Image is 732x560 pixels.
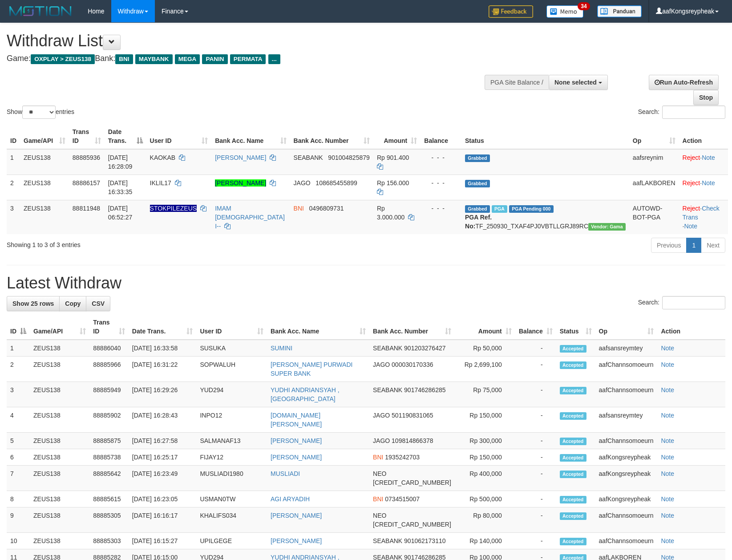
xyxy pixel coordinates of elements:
[377,154,409,161] span: Rp 901.400
[196,340,267,357] td: SUSUKA
[404,345,445,352] span: Copy 901203276427 to clipboard
[215,179,266,187] a: [PERSON_NAME]
[661,537,674,544] a: Note
[424,153,458,162] div: - - -
[549,75,608,90] button: None selected
[455,407,515,433] td: Rp 150,000
[595,507,658,533] td: aafChannsomoeurn
[461,200,629,234] td: TF_250930_TXAF4PJ0VBTLLGRJ89RC
[595,449,658,466] td: aafKongsreypheak
[267,314,369,340] th: Bank Acc. Name: activate to sort column ascending
[271,361,352,377] a: [PERSON_NAME] PURWADI SUPER BANK
[20,149,69,175] td: ZEUS138
[290,124,373,149] th: Bank Acc. Number: activate to sort column ascending
[465,154,490,162] span: Grabbed
[7,106,74,119] label: Show entries
[661,345,674,352] a: Note
[515,533,556,549] td: -
[294,179,311,187] span: JAGO
[129,407,197,433] td: [DATE] 16:28:43
[129,449,197,466] td: [DATE] 16:25:17
[196,382,267,407] td: YUD294
[22,106,56,119] select: Showentries
[424,179,458,187] div: - - -
[560,361,586,369] span: Accepted
[661,437,674,444] a: Note
[679,174,728,200] td: ·
[455,433,515,449] td: Rp 300,000
[7,357,30,382] td: 2
[89,407,129,433] td: 88885902
[595,357,658,382] td: aafChannsomoeurn
[560,538,586,545] span: Accepted
[89,507,129,533] td: 88885305
[30,382,89,407] td: ZEUS138
[385,454,420,461] span: Copy 1935242703 to clipboard
[693,90,719,105] a: Stop
[515,357,556,382] td: -
[230,54,266,64] span: PERMATA
[7,407,30,433] td: 4
[294,154,323,161] span: SEABANK
[30,433,89,449] td: ZEUS138
[20,124,69,149] th: Game/API: activate to sort column ascending
[465,180,490,187] span: Grabbed
[684,223,697,230] a: Note
[7,314,30,340] th: ID: activate to sort column descending
[108,205,133,221] span: [DATE] 06:52:27
[7,237,298,249] div: Showing 1 to 3 of 3 entries
[328,154,369,161] span: Copy 901004825879 to clipboard
[560,496,586,503] span: Accepted
[20,200,69,234] td: ZEUS138
[211,124,290,149] th: Bank Acc. Name: activate to sort column ascending
[424,204,458,213] div: - - -
[629,174,679,200] td: aafLAKBOREN
[629,149,679,175] td: aafsreynim
[649,75,719,90] a: Run Auto-Refresh
[12,300,54,307] span: Show 25 rows
[455,314,515,340] th: Amount: activate to sort column ascending
[115,54,133,64] span: BNI
[686,238,701,253] a: 1
[595,314,658,340] th: Op: activate to sort column ascending
[455,449,515,466] td: Rp 150,000
[215,205,285,230] a: IMAM [DEMOGRAPHIC_DATA] I--
[20,174,69,200] td: ZEUS138
[373,537,402,544] span: SEABANK
[215,154,266,161] a: [PERSON_NAME]
[661,412,674,419] a: Note
[661,386,674,394] a: Note
[560,387,586,394] span: Accepted
[108,154,133,170] span: [DATE] 16:28:09
[196,507,267,533] td: KHALIFS034
[465,205,490,213] span: Grabbed
[129,466,197,491] td: [DATE] 16:23:49
[455,491,515,507] td: Rp 500,000
[271,412,322,428] a: [DOMAIN_NAME][PERSON_NAME]
[377,205,404,221] span: Rp 3.000.000
[150,179,171,187] span: IKLIL17
[373,512,386,519] span: NEO
[105,124,146,149] th: Date Trans.: activate to sort column descending
[404,537,445,544] span: Copy 901062173110 to clipboard
[629,200,679,234] td: AUTOWD-BOT-PGA
[108,179,133,195] span: [DATE] 16:33:35
[7,32,479,50] h1: Withdraw List
[595,340,658,357] td: aafsansreymtey
[129,340,197,357] td: [DATE] 16:33:58
[309,205,344,212] span: Copy 0496809731 to clipboard
[196,314,267,340] th: User ID: activate to sort column ascending
[271,386,340,402] a: YUDHI ANDRIANSYAH , [GEOGRAPHIC_DATA]
[196,449,267,466] td: FIJAY12
[129,491,197,507] td: [DATE] 16:23:05
[373,454,383,461] span: BNI
[89,533,129,549] td: 88885303
[373,345,402,352] span: SEABANK
[175,54,200,64] span: MEGA
[560,512,586,520] span: Accepted
[7,449,30,466] td: 6
[661,454,674,461] a: Note
[7,466,30,491] td: 7
[202,54,227,64] span: PANIN
[515,382,556,407] td: -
